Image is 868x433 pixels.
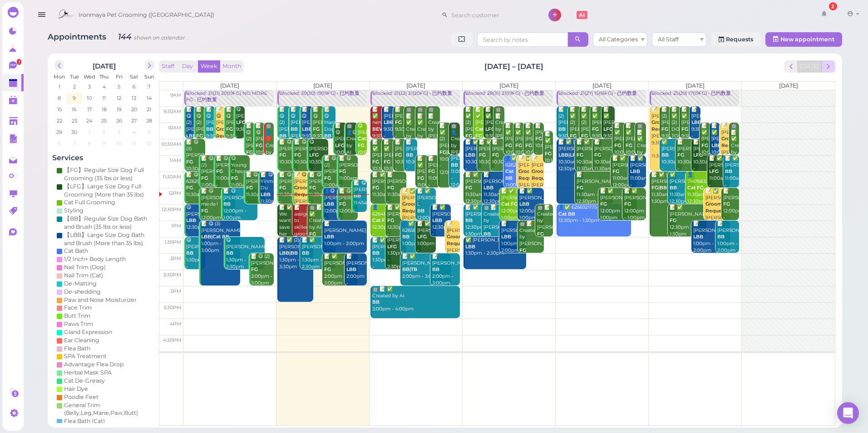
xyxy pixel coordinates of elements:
div: 📝 😋 [PERSON_NAME] me de l 12:00pm - 1:00pm [201,188,235,228]
b: FG|BB [651,185,667,191]
div: 📝 [PERSON_NAME] 10:30am - 11:30am [677,139,698,179]
b: LBB [501,234,511,240]
b: FG [387,217,394,223]
b: FG [577,152,583,158]
div: 📝 ✅ [PERSON_NAME] 12:00pm - 1:00pm [600,188,637,221]
b: FG [384,159,390,165]
b: FG [196,133,203,139]
b: Cat FG [372,217,389,223]
button: prev [54,60,64,70]
div: 😋 [PERSON_NAME] 10:00am - 11:00am [357,123,367,169]
div: 📝 ✅ [PERSON_NAME] 11:00am - 12:00pm [630,155,646,195]
b: FG [395,119,402,125]
div: 📝 😋 (2) [PERSON_NAME] 11:00am - 12:00pm [324,155,343,202]
div: 📝 ✅ [PERSON_NAME] 12:30pm - 1:30pm [465,204,490,237]
b: LFG [236,119,246,125]
b: BB [402,234,409,240]
input: Search customer [448,8,536,22]
b: LBB [483,185,493,191]
b: FG [479,152,486,158]
b: FG [279,185,286,191]
div: 📝 ✅ [PERSON_NAME] 10:30am - 11:30am [372,139,384,186]
div: 📝 [PERSON_NAME] [PERSON_NAME] 10:00am - 11:00am [721,123,730,176]
div: 📝 [PERSON_NAME] 11:30am - 12:30pm [387,172,406,212]
div: 📝 ✅ [PERSON_NAME] 10:30am - 11:30am [576,139,602,172]
button: Month [220,60,244,73]
div: 🤖 👤🛑 Created by AI 10:00am - 11:00am [265,123,274,189]
b: FG [339,201,346,207]
b: FG [279,152,286,158]
div: 📝 😋 (2) [PERSON_NAME] 11:00am - 12:00pm [201,155,220,202]
div: 📝 😋 [PERSON_NAME] [PERSON_NAME] 9:30am - 10:30am [290,106,302,160]
b: LBB [186,133,196,139]
div: Blocked: 25(29) 17(19FG) • 已约数量 [651,90,739,97]
div: 📝 [PERSON_NAME] 11:30am - 12:30pm [483,172,508,205]
div: 📝 ✅ [PERSON_NAME] 11:30am - 12:30pm [465,172,490,205]
div: 📝 [PERSON_NAME] [PERSON_NAME] 9:30am - 11:30am [651,106,661,160]
div: 📝 😋 [PERSON_NAME] 10:30am - 11:30am [294,139,313,179]
div: 📝 😋 [PERSON_NAME] 10:00am - 11:00am [335,123,346,169]
div: 📝 [PERSON_NAME] 1:00pm - 2:00pm [501,221,526,254]
b: FG [465,133,472,139]
b: FG [324,266,331,272]
b: BB [372,299,380,305]
div: 📝 (2) [PERSON_NAME] 9:30am - 10:30am [661,106,671,153]
b: FG [545,151,552,157]
div: 📝 😋 Yinming Du 11:30am - 12:30pm [260,172,274,218]
div: 📝 ✅ nervous 9:30am - 10:30am [372,106,384,153]
div: 📝 😋 [PERSON_NAME] 9:30am - 10:30am [301,106,313,153]
b: FG [313,126,320,132]
b: LBB [384,119,394,125]
div: Blocked: 31(32) 21(20FG) • 已约数量 [372,90,460,97]
div: 📝 ✅ [PERSON_NAME] 10:00am - 11:00am [515,123,524,169]
b: FG [535,136,542,142]
span: New appointment [780,36,834,43]
div: 📝 ✅ [PERSON_NAME] 1:00pm - 2:00pm [417,221,436,261]
div: Blocked: 31(31) 20(19FG) NO MORE FG • 已约数量 [186,90,274,103]
b: FG [201,175,208,181]
b: FG [626,143,632,148]
div: Blocked: 21(27) 15(16FG) • 已约数量 [558,90,646,97]
b: FG [677,152,684,158]
div: 🤖 📝 Created by [PERSON_NAME] 9:30am - 10:30am [495,106,504,166]
b: FG [505,143,512,148]
div: 📝 ✅ (2) [PERSON_NAME] 1:30pm - 3:30pm [279,237,313,270]
div: 🤖 📝 Created by [PERSON_NAME] 12:30pm - 1:30pm [483,204,508,251]
div: 📝 ✅ [PERSON_NAME] 9:30am - 10:30am [475,106,484,160]
b: FG [417,175,424,181]
div: 📝 ✅ [PERSON_NAME] L 12:00pm - 1:00pm [417,188,436,235]
b: FG [612,168,619,174]
b: LBB [519,201,529,207]
div: 📝 😋 [PERSON_NAME] 11:30am - 12:30pm [246,172,265,212]
div: 🤖 📝 ✅ Created by AI 9:30am - 10:30am [417,106,429,173]
span: All Categories [599,36,638,43]
div: 📝 ✅ (3) [PERSON_NAME] 12:00pm - 1:00pm [501,188,526,221]
div: 📝 ✅ We want to save her eyelashes as much as possible. Thank you. 12:30pm - 1:30pm [279,204,298,311]
b: FG [372,159,379,165]
b: FG [428,168,435,174]
b: BB [291,126,298,132]
span: 1 [17,59,21,65]
div: 📝 😋 [PERSON_NAME] 10:00am - 11:00am [255,123,265,169]
div: ✅ [PERSON_NAME] 11:30am - 12:30pm [669,172,695,205]
b: BB [354,193,361,199]
b: FG [387,185,394,191]
b: BB [483,231,491,237]
div: 📝 ✅ [PERSON_NAME] 2:00pm - 3:00pm [324,253,358,286]
b: FG [624,201,631,207]
div: 📝 ✅ [PERSON_NAME] 9:30am - 10:30am [485,106,494,153]
b: FG [309,185,316,191]
div: 🤖 📝 Created by [PERSON_NAME] 1:00pm - 2:00pm [519,221,544,267]
a: 1 [2,57,24,74]
b: FG [577,185,583,191]
b: BB|TB [402,266,417,272]
div: 📝 assign to skilled groomer, be careful trimming the ears refer to the convo 12:30pm - 1:30pm [294,204,313,318]
b: FG [294,152,301,158]
div: 🤖 👤😋 Created by AI 10:00am - 11:00am [346,123,358,182]
div: 📝 ✅ (2) [PERSON_NAME] 10:00am - 12:00pm [439,123,451,176]
b: BB [186,250,193,256]
b: LFG [603,126,613,132]
div: 📝 😋 (3) [PERSON_NAME] 1:00pm - 3:00pm [201,221,240,254]
a: Requests [711,32,761,47]
div: 📝 ✅ (2) DONT TOUCH TAIL NO EVEN BRUSH OUT 9:30am - 10:30am [671,106,681,200]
